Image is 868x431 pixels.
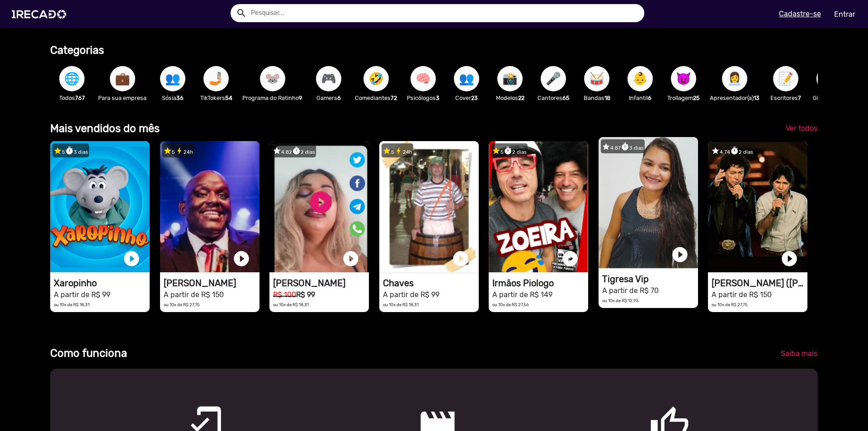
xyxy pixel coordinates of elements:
[176,95,184,101] b: 36
[156,94,190,102] p: Sósia
[828,6,861,22] a: Entrar
[337,95,341,101] b: 6
[712,290,772,299] small: A partir de R$ 150
[773,66,798,91] button: 📝
[269,141,369,272] video: 1RECADO vídeos dedicados para fãs e empresas
[160,141,259,272] video: 1RECADO vídeos dedicados para fãs e empresas
[599,137,698,268] video: 1RECADO vídeos dedicados para fãs e empresas
[546,66,561,91] span: 🎤
[536,94,571,102] p: Cantores
[769,94,803,102] p: Escritores
[774,346,825,362] a: Saiba mais
[233,5,249,20] button: Example home icon
[671,66,696,91] button: 😈
[110,66,135,91] button: 💼
[236,8,247,19] mat-icon: Example home icon
[406,94,440,102] p: Psicólogos
[391,95,397,101] b: 72
[676,66,691,91] span: 😈
[452,250,470,268] a: play_circle_filled
[436,95,439,101] b: 3
[260,66,285,91] button: 🐭
[363,66,389,91] button: 🤣
[710,94,759,102] p: Apresentador(a)
[160,66,185,91] button: 👥
[225,95,232,101] b: 54
[50,44,104,57] b: Categorias
[54,290,110,299] small: A partir de R$ 99
[75,95,85,101] b: 767
[780,250,798,268] a: play_circle_filled
[64,66,80,91] span: 🌐
[98,94,146,102] p: Para sua empresa
[50,122,160,135] b: Mais vendidos do mês
[712,302,748,307] small: ou 10x de R$ 27,75
[541,66,566,91] button: 🎤
[410,66,436,91] button: 🧠
[164,278,259,289] h1: [PERSON_NAME]
[123,250,141,268] a: play_circle_filled
[296,290,315,299] b: R$ 99
[454,66,479,91] button: 👥
[208,66,224,91] span: 🤳🏼
[497,66,523,91] button: 📸
[712,278,807,289] h1: [PERSON_NAME] ([PERSON_NAME] & [PERSON_NAME])
[778,66,793,91] span: 📝
[602,298,639,303] small: ou 10x de R$ 12,95
[244,4,644,22] input: Pesquisar...
[368,66,384,91] span: 🤣
[489,141,588,272] video: 1RECADO vídeos dedicados para fãs e empresas
[562,95,570,101] b: 65
[632,66,648,91] span: 👶
[355,94,397,102] p: Comediantes
[232,250,250,268] a: play_circle_filled
[164,290,224,299] small: A partir de R$ 150
[602,274,698,284] h1: Tigresa Vip
[383,278,479,289] h1: Chaves
[518,95,524,101] b: 22
[242,94,302,102] p: Programa do Ratinho
[492,302,529,307] small: ou 10x de R$ 27,56
[316,66,341,91] button: 🎮
[693,95,700,101] b: 25
[623,94,657,102] p: Infantil
[779,9,821,18] u: Cadastre-se
[648,95,651,101] b: 6
[580,94,614,102] p: Bandas
[50,141,150,272] video: 1RECADO vídeos dedicados para fãs e empresas
[492,290,552,299] small: A partir de R$ 149
[54,278,150,289] h1: Xaropinho
[812,94,846,102] p: Girl Power
[379,141,479,272] video: 1RECADO vídeos dedicados para fãs e empresas
[602,286,659,295] small: A partir de R$ 70
[273,278,369,289] h1: [PERSON_NAME]
[383,290,439,299] small: A partir de R$ 99
[383,302,419,307] small: ou 10x de R$ 18,31
[417,405,428,416] mat-icon: movie
[342,250,360,268] a: play_circle_filled
[493,94,527,102] p: Modelos
[115,66,130,91] span: 💼
[164,302,200,307] small: ou 10x de R$ 27,75
[59,66,85,91] button: 🌐
[666,94,701,102] p: Trollagem
[781,349,817,358] span: Saiba mais
[604,95,610,101] b: 18
[708,141,807,272] video: 1RECADO vídeos dedicados para fãs e empresas
[459,66,474,91] span: 👥
[299,95,302,101] b: 9
[273,302,309,307] small: ou 10x de R$ 18,31
[165,66,180,91] span: 👥
[199,94,233,102] p: TikTokers
[727,66,742,91] span: 👩‍💼
[265,66,280,91] span: 🐭
[185,405,196,416] mat-icon: mobile_friendly
[321,66,336,91] span: 🎮
[649,405,660,416] mat-icon: thumb_up_outlined
[55,94,89,102] p: Todos
[754,95,759,101] b: 13
[311,94,346,102] p: Gamers
[589,66,604,91] span: 🥁
[54,302,90,307] small: ou 10x de R$ 18,31
[627,66,653,91] button: 👶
